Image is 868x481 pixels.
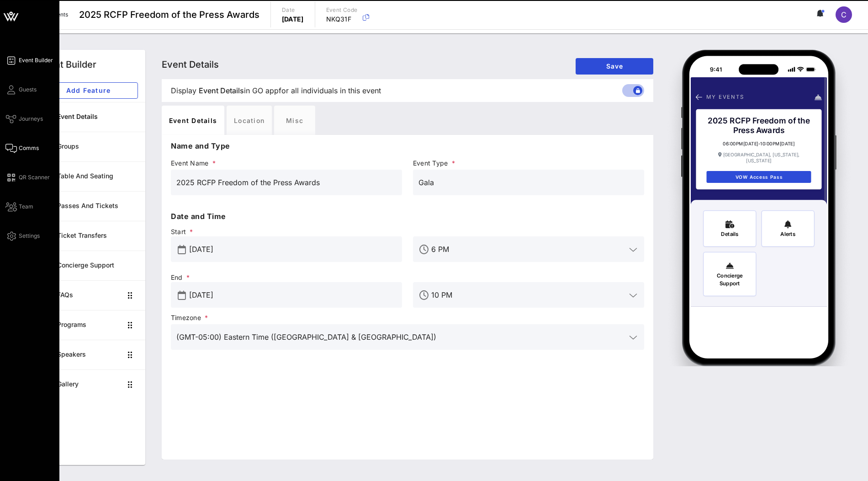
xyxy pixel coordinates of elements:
[31,310,145,340] a: Programs
[5,172,50,183] a: QR Scanner
[79,8,259,21] span: 2025 RCFP Freedom of the Press Awards
[227,106,272,135] div: Location
[57,172,138,180] div: Table and Seating
[176,330,626,344] input: Timezone
[279,85,381,96] span: for all individuals in this event
[46,86,130,94] span: Add Feature
[326,15,358,24] p: NKQ31F
[171,313,644,322] span: Timezone
[178,245,186,254] button: prepend icon
[57,232,138,240] div: Ticket Transfers
[38,82,138,99] button: Add Feature
[413,159,644,168] span: Event Type
[57,321,122,329] div: Programs
[171,159,402,168] span: Event Name
[326,5,358,15] p: Event Code
[282,5,304,15] p: Date
[282,15,304,24] p: [DATE]
[5,113,43,124] a: Journeys
[583,62,646,70] span: Save
[431,242,626,257] input: Start Time
[38,58,96,71] div: Event Builder
[199,85,244,96] span: Event Details
[171,140,644,151] p: Name and Type
[31,369,145,399] a: Gallery
[431,288,626,302] input: End Time
[57,143,138,150] div: Groups
[19,203,33,211] span: Team
[162,59,219,70] span: Event Details
[57,202,138,210] div: Passes and Tickets
[31,102,145,132] a: Event Details
[171,227,402,236] span: Start
[162,106,224,135] div: Event Details
[57,113,138,121] div: Event Details
[19,173,50,182] span: QR Scanner
[57,262,138,269] div: Concierge Support
[418,175,639,190] input: Event Type
[171,85,381,96] span: Display in GO app
[5,230,40,241] a: Settings
[5,84,37,95] a: Guests
[171,211,644,222] p: Date and Time
[19,232,40,240] span: Settings
[189,242,397,257] input: Start Date
[57,291,122,299] div: FAQs
[19,86,37,94] span: Guests
[31,161,145,191] a: Table and Seating
[19,144,39,152] span: Comms
[189,288,397,302] input: End Date
[176,175,397,190] input: Event Name
[5,55,53,66] a: Event Builder
[31,340,145,369] a: Speakers
[5,201,33,212] a: Team
[836,6,852,23] div: C
[57,351,122,358] div: Speakers
[31,280,145,310] a: FAQs
[5,143,39,154] a: Comms
[31,221,145,251] a: Ticket Transfers
[19,56,53,64] span: Event Builder
[576,58,653,75] button: Save
[31,251,145,280] a: Concierge Support
[19,115,43,123] span: Journeys
[171,273,402,282] span: End
[274,106,315,135] div: Misc
[178,291,186,300] button: prepend icon
[31,132,145,161] a: Groups
[841,10,847,19] span: C
[57,380,122,388] div: Gallery
[31,191,145,221] a: Passes and Tickets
